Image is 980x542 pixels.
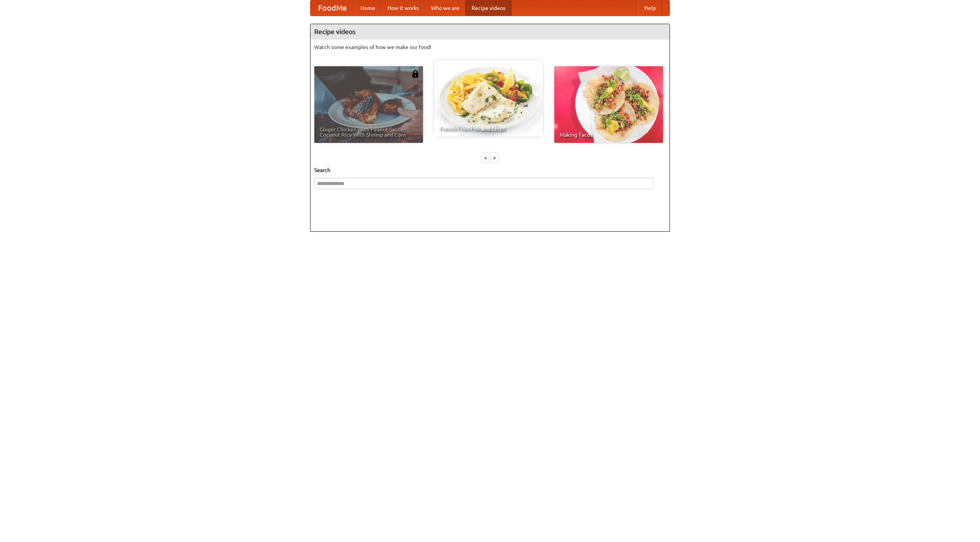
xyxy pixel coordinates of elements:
a: How it works [381,0,425,16]
a: Help [638,0,662,16]
div: « [482,153,489,162]
span: French Fries Fish and Chips [439,126,537,131]
a: Who we are [425,0,465,16]
img: 483408.png [412,70,419,78]
p: Watch some examples of how we make our food! [314,43,666,51]
a: Recipe videos [465,0,511,16]
a: Home [354,0,381,16]
a: Making Tacos [554,66,663,143]
h4: Recipe videos [310,24,670,39]
span: Making Tacos [560,132,658,138]
div: » [491,153,498,162]
a: French Fries Fish and Chips [434,60,543,137]
h5: Search [314,166,666,174]
a: FoodMe [310,0,354,16]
